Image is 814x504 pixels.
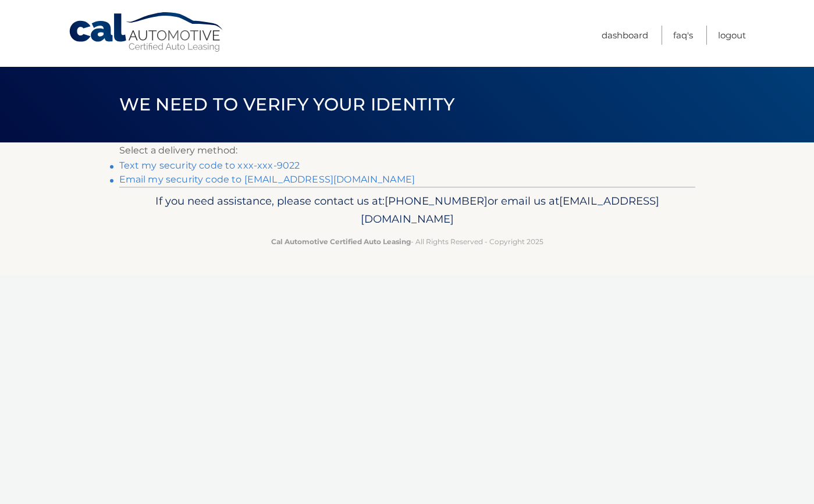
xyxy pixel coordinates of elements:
[119,142,695,159] p: Select a delivery method:
[119,94,455,115] span: We need to verify your identity
[602,26,648,45] a: Dashboard
[127,192,688,229] p: If you need assistance, please contact us at: or email us at
[127,235,688,248] p: - All Rights Reserved - Copyright 2025
[68,12,225,53] a: Cal Automotive
[119,174,415,185] a: Email my security code to [EMAIL_ADDRESS][DOMAIN_NAME]
[718,26,746,45] a: Logout
[119,160,300,171] a: Text my security code to xxx-xxx-9022
[673,26,693,45] a: FAQ's
[271,237,411,246] strong: Cal Automotive Certified Auto Leasing
[385,194,488,208] span: [PHONE_NUMBER]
